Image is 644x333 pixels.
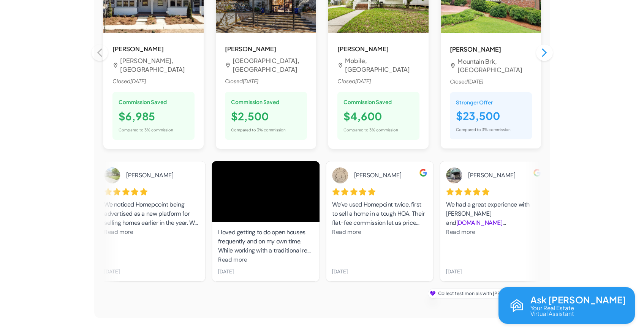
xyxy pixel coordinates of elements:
h6: [PERSON_NAME] [225,44,307,54]
span: Closed [DATE] [112,77,195,86]
span: Closed [DATE] [337,77,419,86]
p: Mobile, [GEOGRAPHIC_DATA] [345,57,419,74]
span: Compared to 3% commission [231,128,286,132]
p: Mountain Brk, [GEOGRAPHIC_DATA] [457,57,532,75]
p: Your Real Estate Virtual Assistant [530,305,574,316]
p: Ask [PERSON_NAME] [530,295,626,305]
h5: $23,500 [456,109,526,123]
span: Compared to 3% commission [456,127,511,132]
span: Stronger Offer [456,98,526,106]
h5: $4,600 [343,109,413,123]
span: Commission Saved [343,98,392,107]
p: [PERSON_NAME], [GEOGRAPHIC_DATA] [120,57,195,74]
h5: $6,985 [119,109,188,123]
button: Open chat with Reva [498,287,635,324]
span: Compared to 3% commission [343,128,398,132]
h6: [PERSON_NAME] [112,44,195,54]
span: Closed [DATE] [225,77,307,86]
p: [GEOGRAPHIC_DATA], [GEOGRAPHIC_DATA] [233,57,307,74]
span: Commission Saved [119,98,167,107]
span: Compared to 3% commission [119,128,173,132]
h6: [PERSON_NAME] [450,44,532,54]
span: Commission Saved [231,98,279,107]
h6: [PERSON_NAME] [337,44,419,54]
h5: $2,500 [231,109,301,123]
span: Closed [DATE] [450,77,532,86]
img: Reva [508,297,526,315]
